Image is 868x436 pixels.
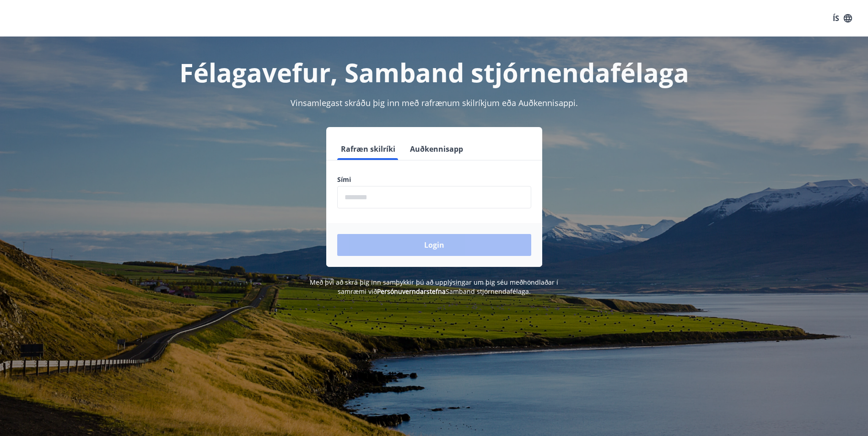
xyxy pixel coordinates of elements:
button: Rafræn skilríki [337,138,399,160]
button: ÍS [828,10,857,27]
button: Auðkennisapp [406,138,467,160]
span: Með því að skrá þig inn samþykkir þú að upplýsingar um þig séu meðhöndlaðar í samræmi við Samband... [310,278,558,296]
span: Vinsamlegast skráðu þig inn með rafrænum skilríkjum eða Auðkennisappi. [291,97,578,108]
h1: Félagavefur, Samband stjórnendafélaga [116,55,753,90]
label: Sími [337,175,531,184]
a: Persónuverndarstefna [377,287,446,296]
